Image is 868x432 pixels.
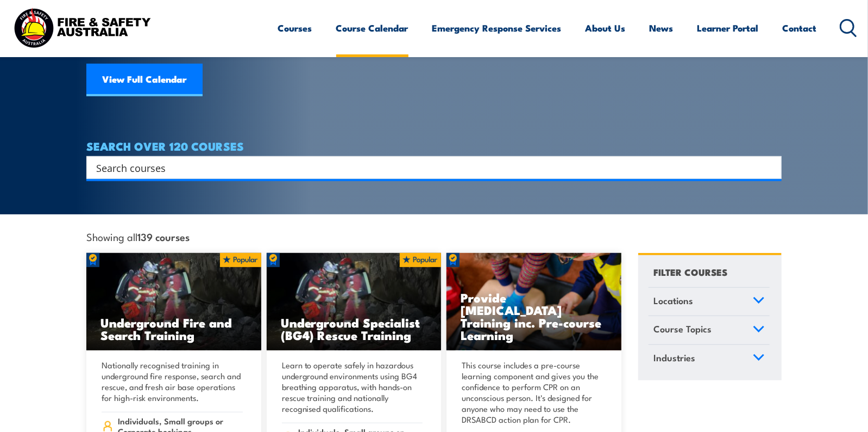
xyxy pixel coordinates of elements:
[649,316,770,344] a: Course Topics
[86,231,190,242] span: Showing all
[86,64,203,96] a: View Full Calendar
[278,14,312,42] a: Courses
[86,140,782,152] h4: SEARCH OVER 120 COURSES
[462,360,603,425] p: This course includes a pre-course learning component and gives you the confidence to perform CPR ...
[649,345,770,373] a: Industries
[137,229,190,244] strong: 139 courses
[653,322,712,336] span: Course Topics
[649,288,770,316] a: Locations
[763,160,778,175] button: Search magnifier button
[650,14,674,42] a: News
[586,14,626,42] a: About Us
[281,316,427,341] h3: Underground Specialist (BG4) Rescue Training
[96,159,758,176] input: Search input
[653,264,727,279] h4: FILTER COURSES
[653,350,695,365] span: Industries
[336,14,408,42] a: Course Calendar
[783,14,817,42] a: Contact
[267,253,442,351] a: Underground Specialist (BG4) Rescue Training
[432,14,562,42] a: Emergency Response Services
[102,360,243,403] p: Nationally recognised training in underground fire response, search and rescue, and fresh air bas...
[98,160,760,175] form: Search form
[100,316,247,341] h3: Underground Fire and Search Training
[653,293,693,308] span: Locations
[86,253,261,351] img: Underground mine rescue
[267,253,442,351] img: Underground mine rescue
[446,253,621,351] img: Low Voltage Rescue and Provide CPR
[282,360,423,414] p: Learn to operate safely in hazardous underground environments using BG4 breathing apparatus, with...
[86,253,261,351] a: Underground Fire and Search Training
[697,14,759,42] a: Learner Portal
[446,253,621,351] a: Provide [MEDICAL_DATA] Training inc. Pre-course Learning
[461,291,607,341] h3: Provide [MEDICAL_DATA] Training inc. Pre-course Learning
